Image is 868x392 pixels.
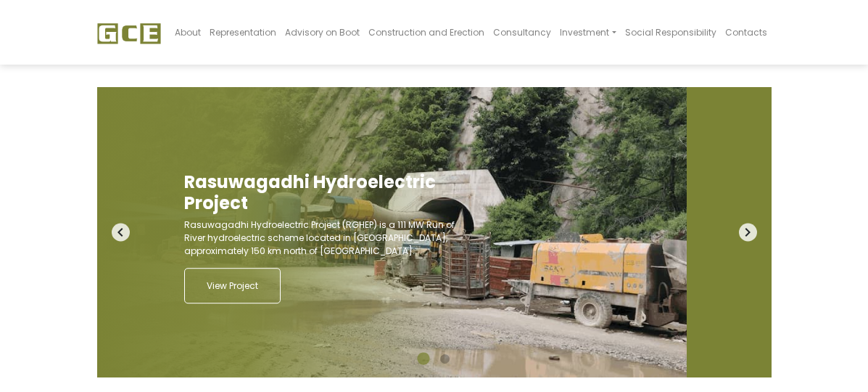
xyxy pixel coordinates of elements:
[112,224,130,242] i: navigate_before
[625,26,716,38] span: Social Responsibility
[416,352,431,367] button: 1 of 2
[184,268,281,303] a: View Project
[493,26,551,38] span: Consultancy
[721,4,772,60] a: Contacts
[184,219,460,258] p: Rasuwagadhi Hydroelectric Project (RGHEP) is a 111 MW Run of River hydroelectric scheme located i...
[170,4,205,60] a: About
[205,4,281,60] a: Representation
[281,4,364,60] a: Advisory on Boot
[725,26,767,38] span: Contacts
[438,352,452,367] button: 2 of 2
[210,26,276,38] span: Representation
[621,4,721,60] a: Social Responsibility
[97,23,161,44] img: GCE Group
[555,4,620,60] a: Investment
[368,26,484,38] span: Construction and Erection
[560,26,609,38] span: Investment
[489,4,555,60] a: Consultancy
[184,172,460,214] h2: Rasuwagadhi Hydroelectric Project
[285,26,360,38] span: Advisory on Boot
[175,26,201,38] span: About
[364,4,489,60] a: Construction and Erection
[739,224,757,242] i: navigate_next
